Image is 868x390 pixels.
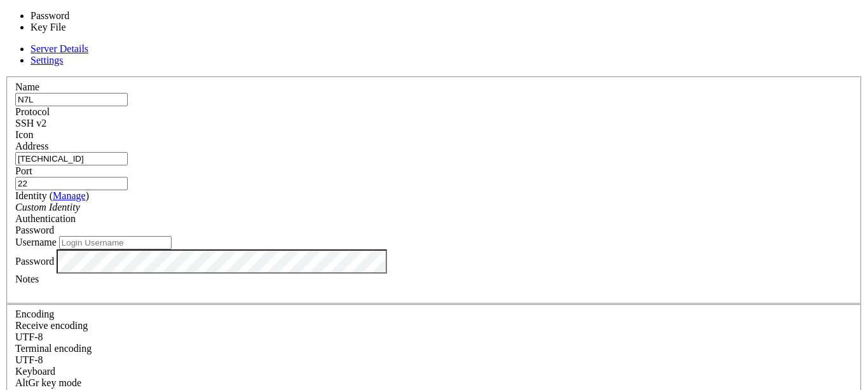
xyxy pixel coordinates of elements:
div: UTF-8 [15,354,853,366]
a: Settings [31,55,64,66]
input: Port Number [15,177,128,190]
label: The default terminal encoding. ISO-2022 enables character map translations (like graphics maps). ... [15,343,92,354]
label: Keyboard [15,366,55,377]
label: Encoding [15,309,54,319]
a: Server Details [31,43,88,54]
a: Manage [53,190,86,201]
label: Notes [15,274,39,284]
span: Password [15,225,54,235]
label: Password [15,255,54,266]
input: Server Name [15,93,128,106]
i: Custom Identity [15,202,80,212]
div: Password [15,225,853,236]
label: Port [15,165,32,176]
span: UTF-8 [15,331,43,342]
div: Custom Identity [15,202,853,213]
label: Set the expected encoding for data received from the host. If the encodings do not match, visual ... [15,377,81,388]
label: Name [15,81,39,92]
label: Identity [15,190,89,201]
li: Key File [31,22,133,33]
div: UTF-8 [15,331,853,343]
label: Protocol [15,106,50,117]
label: Icon [15,129,33,140]
li: Password [31,10,133,22]
label: Set the expected encoding for data received from the host. If the encodings do not match, visual ... [15,320,88,331]
label: Username [15,237,57,247]
input: Host Name or IP [15,152,128,165]
span: UTF-8 [15,354,43,365]
label: Authentication [15,213,76,224]
span: SSH v2 [15,118,46,129]
input: Login Username [59,236,172,249]
div: SSH v2 [15,118,853,129]
span: ( ) [50,190,89,201]
label: Address [15,141,48,151]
